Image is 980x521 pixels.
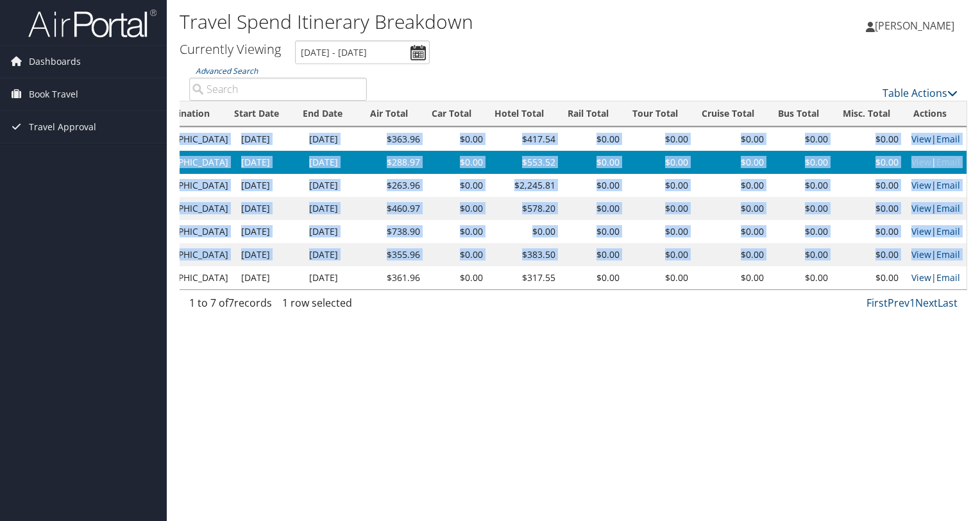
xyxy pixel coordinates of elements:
[620,101,689,126] th: Tour Total: activate to sort column ascending
[427,128,489,151] td: $0.00
[909,296,915,310] a: 1
[366,151,427,174] td: $288.97
[303,174,366,197] td: [DATE]
[626,266,695,289] td: $0.00
[695,151,770,174] td: $0.00
[303,220,366,243] td: [DATE]
[936,225,960,237] a: Email
[936,271,960,284] a: Email
[875,19,954,33] span: [PERSON_NAME]
[366,220,427,243] td: $738.90
[366,128,427,151] td: $363.96
[905,174,967,197] td: |
[489,151,562,174] td: $553.52
[295,40,430,64] input: [DATE] - [DATE]
[834,220,905,243] td: $0.00
[180,8,705,35] h1: Travel Spend Itinerary Breakdown
[936,248,960,260] a: Email
[132,174,235,197] td: [GEOGRAPHIC_DATA]
[235,197,303,220] td: [DATE]
[770,151,834,174] td: $0.00
[180,40,281,58] h3: Currently Viewing
[936,179,960,191] a: Email
[831,101,902,126] th: Misc. Total: activate to sort column ascending
[303,151,366,174] td: [DATE]
[427,174,489,197] td: $0.00
[132,266,235,289] td: [GEOGRAPHIC_DATA]
[235,174,303,197] td: [DATE]
[235,128,303,151] td: [DATE]
[483,101,555,126] th: Hotel Total: activate to sort column ascending
[562,151,626,174] td: $0.00
[489,266,562,289] td: $317.55
[366,174,427,197] td: $263.96
[834,243,905,266] td: $0.00
[936,202,960,214] a: Email
[427,151,489,174] td: $0.00
[562,266,626,289] td: $0.00
[866,6,967,45] a: [PERSON_NAME]
[235,151,303,174] td: [DATE]
[555,101,620,126] th: Rail Total: activate to sort column ascending
[888,296,909,310] a: Prev
[626,243,695,266] td: $0.00
[834,174,905,197] td: $0.00
[28,8,156,38] img: airportal-logo.png
[834,197,905,220] td: $0.00
[29,111,96,143] span: Travel Approval
[189,295,367,317] div: 1 to 7 of records
[695,220,770,243] td: $0.00
[562,197,626,220] td: $0.00
[695,243,770,266] td: $0.00
[911,271,931,284] a: View
[489,128,562,151] td: $417.54
[303,266,366,289] td: [DATE]
[235,266,303,289] td: [DATE]
[770,197,834,220] td: $0.00
[562,220,626,243] td: $0.00
[695,266,770,289] td: $0.00
[770,174,834,197] td: $0.00
[834,151,905,174] td: $0.00
[626,151,695,174] td: $0.00
[132,220,235,243] td: [GEOGRAPHIC_DATA]
[489,197,562,220] td: $578.20
[235,220,303,243] td: [DATE]
[366,243,427,266] td: $355.96
[911,225,931,237] a: View
[936,156,960,168] a: Email
[883,86,958,100] a: Table Actions
[911,133,931,145] a: View
[695,128,770,151] td: $0.00
[911,248,931,260] a: View
[427,266,489,289] td: $0.00
[770,220,834,243] td: $0.00
[147,101,223,126] th: Destination: activate to sort column ascending
[911,202,931,214] a: View
[427,197,489,220] td: $0.00
[911,156,931,168] a: View
[905,151,967,174] td: |
[626,197,695,220] td: $0.00
[834,266,905,289] td: $0.00
[770,128,834,151] td: $0.00
[911,179,931,191] a: View
[915,296,938,310] a: Next
[689,101,766,126] th: Cruise Total: activate to sort column ascending
[626,174,695,197] td: $0.00
[489,243,562,266] td: $383.50
[905,243,967,266] td: |
[366,266,427,289] td: $361.96
[132,128,235,151] td: [GEOGRAPHIC_DATA]
[366,197,427,220] td: $460.97
[766,101,831,126] th: Bus Total: activate to sort column ascending
[427,220,489,243] td: $0.00
[562,243,626,266] td: $0.00
[419,101,483,126] th: Car Total: activate to sort column ascending
[132,151,235,174] td: [GEOGRAPHIC_DATA]
[866,296,888,310] a: First
[132,197,235,220] td: [GEOGRAPHIC_DATA]
[235,243,303,266] td: [DATE]
[489,174,562,197] td: $2,245.81
[291,101,358,126] th: End Date: activate to sort column ascending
